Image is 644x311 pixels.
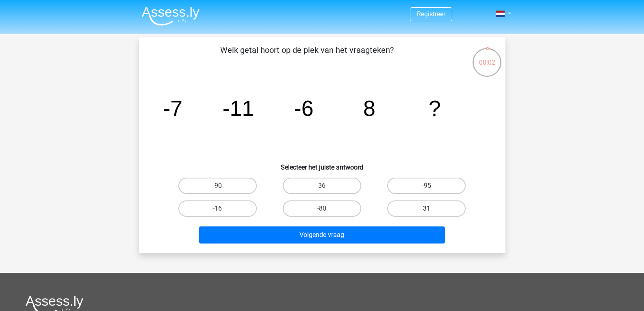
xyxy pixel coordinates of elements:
tspan: -7 [163,96,182,120]
label: -16 [178,200,257,217]
button: Volgende vraag [199,226,445,244]
tspan: -6 [294,96,313,120]
a: Registreer [417,10,445,18]
label: -80 [283,200,361,217]
p: Welk getal hoort op de plek van het vraagteken? [152,44,462,68]
label: -95 [387,178,466,194]
label: 36 [283,178,361,194]
tspan: -11 [222,96,254,120]
h6: Selecteer het juiste antwoord [152,157,492,171]
img: Assessly [142,7,199,26]
label: -90 [178,178,257,194]
div: 00:02 [472,47,502,67]
label: 31 [387,200,466,217]
tspan: 8 [363,96,375,120]
tspan: ? [429,96,441,120]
